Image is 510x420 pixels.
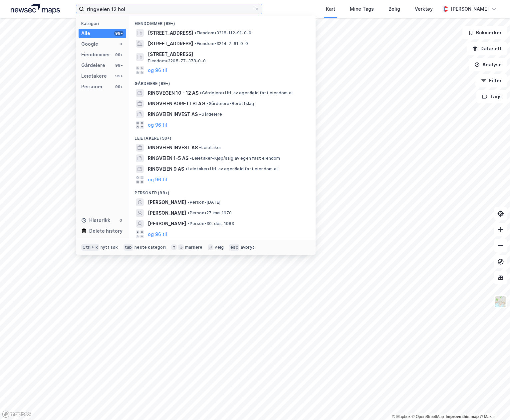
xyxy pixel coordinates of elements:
div: Eiendommer [81,51,110,59]
div: Google [81,40,98,48]
span: Person • 27. mai 1970 [187,210,232,216]
span: [PERSON_NAME] [148,209,186,217]
div: markere [185,245,202,250]
div: 0 [118,218,124,223]
div: Gårdeiere [81,61,105,69]
button: og 96 til [148,176,167,184]
span: [PERSON_NAME] [148,198,186,206]
span: [STREET_ADDRESS] [148,40,193,48]
div: Eiendommer (99+) [129,16,316,28]
a: Mapbox homepage [2,410,31,418]
button: Datasett [467,42,507,55]
span: Eiendom • 3218-112-91-0-0 [194,30,251,36]
span: • [194,41,196,46]
span: Person • [DATE] [187,200,220,205]
div: Verktøy [415,5,433,13]
div: 99+ [114,52,124,57]
div: neste kategori [134,245,166,250]
span: Leietaker [199,145,221,150]
span: • [199,145,201,150]
div: Kart [326,5,335,13]
div: velg [215,245,224,250]
div: Personer (99+) [129,185,316,197]
button: og 96 til [148,230,167,238]
span: • [206,101,208,106]
img: Z [494,295,507,308]
button: og 96 til [148,66,167,74]
div: [PERSON_NAME] [451,5,489,13]
button: Filter [475,74,507,87]
span: Gårdeiere • Borettslag [206,101,254,106]
div: avbryt [241,245,254,250]
div: Delete history [89,227,123,235]
div: 99+ [114,73,124,79]
span: Leietaker • Kjøp/salg av egen fast eiendom [190,156,280,161]
img: logo.a4113a55bc3d86da70a041830d287a7e.svg [11,4,60,14]
button: Bokmerker [462,26,507,39]
span: RINGVEGEN 10 - 12 AS [148,89,198,97]
span: Leietaker • Utl. av egen/leid fast eiendom el. [185,166,279,172]
span: • [200,90,202,95]
span: RINGVEIEN 1-5 AS [148,154,188,162]
span: [PERSON_NAME] [148,220,186,228]
a: Mapbox [392,414,410,419]
div: Ctrl + k [81,244,99,251]
div: Alle [81,29,90,37]
span: Gårdeiere • Utl. av egen/leid fast eiendom el. [200,90,294,96]
button: Tags [476,90,507,103]
button: og 96 til [148,121,167,129]
div: Leietakere [81,72,107,80]
div: esc [229,244,239,251]
span: Eiendom • 3205-77-378-0-0 [148,58,206,64]
span: • [187,221,189,226]
div: 99+ [114,84,124,89]
div: Leietakere (99+) [129,130,316,142]
span: • [194,30,196,35]
div: 99+ [114,63,124,68]
div: Gårdeiere (99+) [129,76,316,88]
span: RINGVEIEN INVEST AS [148,144,198,152]
div: 99+ [114,31,124,36]
span: Eiendom • 3214-7-61-0-0 [194,41,248,46]
span: Person • 30. des. 1983 [187,221,234,226]
a: OpenStreetMap [412,414,444,419]
span: • [199,112,201,117]
span: RINGVEIEN BORETTSLAG [148,100,205,108]
div: tab [124,244,133,251]
span: [STREET_ADDRESS] [148,50,308,58]
input: Søk på adresse, matrikkel, gårdeiere, leietakere eller personer [84,4,254,14]
button: Analyse [469,58,507,71]
span: RINGVEIEN INVEST AS [148,110,198,118]
span: • [187,200,189,205]
div: Kategori [81,21,126,26]
div: Historikk [81,216,110,224]
a: Improve this map [446,414,479,419]
div: nytt søk [101,245,118,250]
div: Bolig [388,5,400,13]
span: Gårdeiere [199,112,222,117]
div: 0 [118,41,124,47]
span: • [185,166,187,171]
span: [STREET_ADDRESS] [148,29,193,37]
span: • [190,156,192,161]
span: • [187,210,189,215]
div: Personer [81,83,103,91]
div: Mine Tags [350,5,374,13]
span: RINGVEIEN 9 AS [148,165,184,173]
iframe: Chat Widget [477,388,510,420]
